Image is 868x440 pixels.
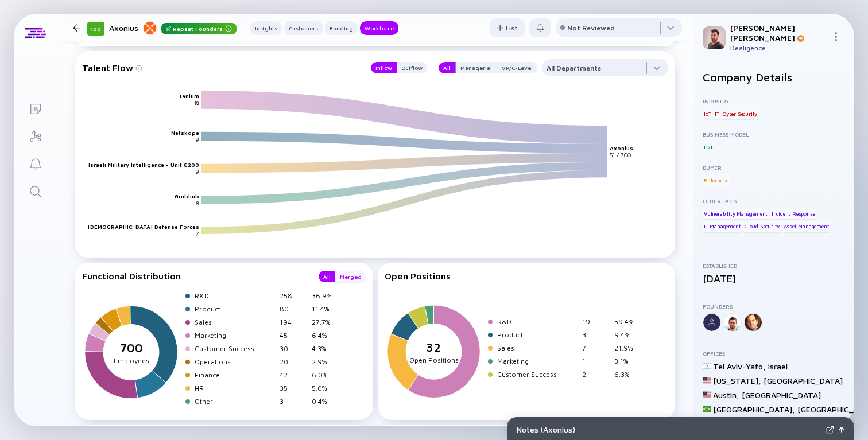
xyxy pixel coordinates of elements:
button: Customers [284,21,323,35]
div: Managerial [456,62,497,73]
div: Operations [195,357,275,366]
text: [DEMOGRAPHIC_DATA] Defense Forces [88,224,199,231]
div: 9.4% [614,330,642,339]
div: Industry [703,98,845,104]
div: Funding [325,22,358,34]
div: 3.1% [614,357,642,365]
div: Customer Success [497,370,578,379]
img: Brazil Flag [703,405,711,413]
div: [DATE] [703,272,845,285]
div: Axonius [109,21,237,35]
div: Notes ( Axonius ) [517,425,821,434]
div: Sales [497,344,578,352]
div: Business Model [703,131,845,138]
button: Outflow [397,62,427,73]
tspan: 32 [426,340,441,354]
div: 258 [280,291,307,300]
img: Menu [831,32,840,41]
div: 45 [280,331,307,340]
div: Offices [703,350,845,357]
div: HR [195,384,275,392]
div: Other [195,397,275,406]
div: 42 [280,371,307,379]
img: Open Notes [839,427,844,433]
tspan: 700 [120,341,143,355]
div: Founders [703,303,845,310]
div: Enterprise [703,174,730,186]
div: Finance [195,371,275,379]
div: B2B [703,141,715,153]
div: Cloud Security [743,221,781,232]
text: Tanium [179,93,199,100]
div: 2.9% [312,357,339,366]
button: List [490,18,525,37]
div: Open Positions [385,271,669,281]
text: Grubhub [175,193,199,200]
div: [GEOGRAPHIC_DATA] [742,390,821,400]
text: 9 [195,168,199,175]
div: Dealigence [730,44,827,52]
div: Vulnerability Management [703,208,769,219]
div: 19 [582,317,610,326]
button: Inflow [371,62,397,73]
div: Cyber Security [722,108,758,119]
text: 18 [194,100,199,107]
div: [US_STATE] , [713,376,761,386]
text: 8 [196,200,199,207]
div: Not Reviewed [567,24,615,32]
div: Product [497,330,578,339]
button: Workforce [360,21,398,35]
text: 7 [196,231,199,237]
div: Established [703,262,845,269]
div: Insights [250,22,282,34]
div: Customers [284,22,323,34]
img: Gil Profile Picture [703,26,726,49]
a: Lists [14,94,57,122]
img: Israel Flag [703,362,711,370]
div: 6.3% [614,370,642,379]
div: 6.4% [312,331,339,340]
button: All [319,271,335,282]
div: Merged [335,271,366,282]
text: Israeli Military Intelligence - Unit 8200 [88,161,199,168]
div: Functional Distribution [82,271,307,282]
div: 11.4% [312,305,339,313]
div: 2 [582,370,610,379]
div: 100 [87,22,104,36]
div: IT Management [703,221,742,232]
button: Managerial [455,62,497,73]
div: 27.7% [312,318,339,326]
img: United States Flag [703,376,711,384]
text: Netskope [171,130,199,137]
img: Expand Notes [826,426,834,434]
div: List [490,19,525,37]
div: 35 [280,384,307,392]
div: Repeat Founders [161,23,237,34]
div: Buyer [703,164,845,171]
div: Product [195,305,275,313]
button: Insights [250,21,282,35]
div: 5.0% [312,384,339,392]
div: 80 [280,305,307,313]
div: Marketing [195,331,275,340]
button: Funding [325,21,358,35]
tspan: Employees [114,357,149,365]
a: Search [14,177,57,204]
div: R&D [195,291,275,300]
div: Asset Management [782,221,831,232]
div: VP/C-Level [497,62,537,73]
div: 3 [582,330,610,339]
text: Axonius [610,145,633,151]
div: Incident Response [770,208,816,219]
div: Tel Aviv-Yafo , [713,361,766,371]
div: 36.9% [312,291,339,300]
div: 4.3% [312,344,339,353]
div: 1 [582,357,610,365]
button: All [439,62,455,73]
div: R&D [497,317,578,326]
div: Other Tags [703,197,845,204]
